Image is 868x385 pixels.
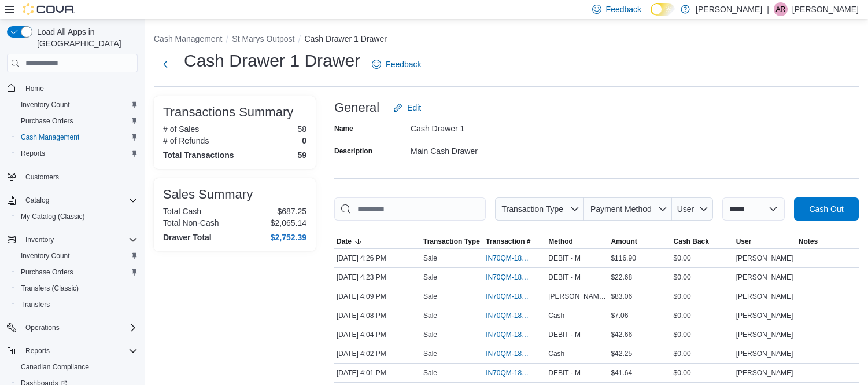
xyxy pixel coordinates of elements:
[12,264,142,280] button: Purchase Orders
[486,292,532,301] span: IN70QM-1861651
[734,234,796,248] button: User
[421,234,483,248] button: Transaction Type
[21,193,54,207] button: Catalog
[21,170,138,184] span: Customers
[423,330,437,339] p: Sale
[584,197,672,221] button: Payment Method
[21,80,138,95] span: Home
[334,234,421,248] button: Date
[767,2,769,16] p: |
[611,292,632,301] span: $83.06
[21,233,138,247] span: Inventory
[776,2,786,16] span: AR
[25,235,54,244] span: Inventory
[21,133,79,142] span: Cash Management
[12,280,142,296] button: Transfers (Classic)
[154,33,859,47] nav: An example of EuiBreadcrumbs
[21,82,49,96] a: Home
[277,207,306,216] p: $687.25
[2,232,142,248] button: Inventory
[337,237,352,246] span: Date
[16,130,84,144] a: Cash Management
[16,265,138,279] span: Purchase Orders
[486,309,544,322] button: IN70QM-1861649
[21,321,138,335] span: Operations
[334,289,421,303] div: [DATE] 4:09 PM
[674,237,709,246] span: Cash Back
[611,368,632,377] span: $41.64
[12,248,142,264] button: Inventory Count
[21,116,73,126] span: Purchase Orders
[590,204,652,214] span: Payment Method
[16,249,138,263] span: Inventory Count
[12,359,142,375] button: Canadian Compliance
[651,16,651,16] span: Dark Mode
[21,300,50,309] span: Transfers
[334,309,421,322] div: [DATE] 4:08 PM
[12,97,142,113] button: Inventory Count
[799,237,818,246] span: Notes
[154,53,177,76] button: Next
[16,210,138,223] span: My Catalog (Classic)
[809,203,843,215] span: Cash Out
[486,349,532,358] span: IN70QM-1861635
[334,146,372,156] label: Description
[672,197,713,221] button: User
[736,311,793,320] span: [PERSON_NAME]
[163,124,199,134] h6: # of Sales
[386,58,421,70] span: Feedback
[12,296,142,313] button: Transfers
[16,281,138,295] span: Transfers (Classic)
[16,114,138,128] span: Purchase Orders
[486,251,544,265] button: IN70QM-1861676
[696,2,762,16] p: [PERSON_NAME]
[486,368,532,377] span: IN70QM-1861632
[411,142,566,156] div: Main Cash Drawer
[611,254,636,263] span: $116.90
[671,328,734,342] div: $0.00
[334,101,379,115] h3: General
[16,130,138,144] span: Cash Management
[389,96,426,119] button: Edit
[501,204,563,214] span: Transaction Type
[163,188,253,201] h3: Sales Summary
[671,347,734,361] div: $0.00
[25,84,44,93] span: Home
[12,129,142,145] button: Cash Management
[736,330,793,339] span: [PERSON_NAME]
[486,270,544,284] button: IN70QM-1861671
[548,237,573,246] span: Method
[16,298,54,311] a: Transfers
[483,234,546,248] button: Transaction #
[21,251,70,261] span: Inventory Count
[548,254,581,263] span: DEBIT - M
[367,53,426,76] a: Feedback
[736,368,793,377] span: [PERSON_NAME]
[16,146,50,160] a: Reports
[486,311,532,320] span: IN70QM-1861649
[2,192,142,208] button: Catalog
[486,330,532,339] span: IN70QM-1861641
[16,98,138,112] span: Inventory Count
[334,124,353,133] label: Name
[2,320,142,336] button: Operations
[334,328,421,342] div: [DATE] 4:04 PM
[334,347,421,361] div: [DATE] 4:02 PM
[736,237,752,246] span: User
[12,113,142,129] button: Purchase Orders
[423,237,480,246] span: Transaction Type
[486,254,532,263] span: IN70QM-1861676
[796,234,859,248] button: Notes
[486,347,544,361] button: IN70QM-1861635
[232,34,294,43] button: St Marys Outpost
[21,193,138,207] span: Catalog
[411,119,566,133] div: Cash Drawer 1
[423,292,437,301] p: Sale
[486,328,544,342] button: IN70QM-1861641
[25,323,60,332] span: Operations
[304,34,386,43] button: Cash Drawer 1 Drawer
[271,218,306,228] p: $2,065.14
[32,26,138,49] span: Load All Apps in [GEOGRAPHIC_DATA]
[671,234,734,248] button: Cash Back
[21,212,85,221] span: My Catalog (Classic)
